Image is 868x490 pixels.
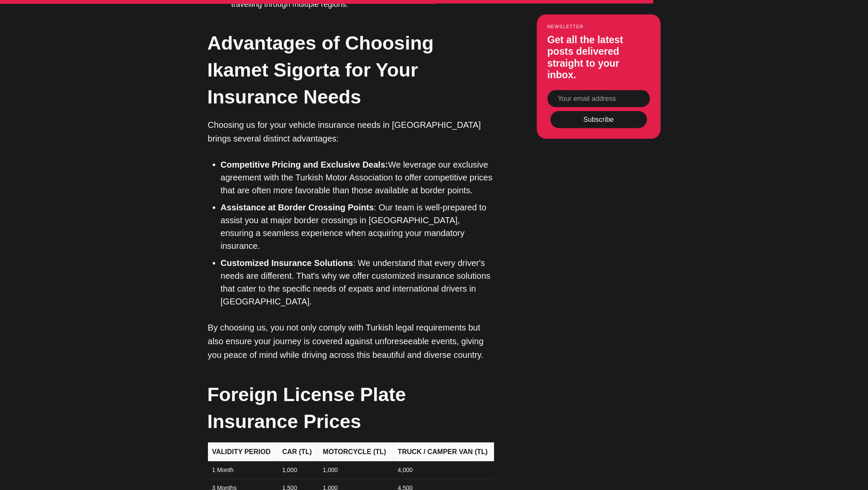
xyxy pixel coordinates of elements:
[221,203,374,212] strong: Assistance at Border Crossing Points
[221,258,353,268] strong: Customized Insurance Solutions
[208,381,494,435] h2: Foreign License Plate Insurance Prices
[221,158,494,197] li: We leverage our exclusive agreement with the Turkish Motor Association to offer competitive price...
[208,443,277,461] th: VALIDITY PERIOD
[208,321,494,362] p: By choosing us, you not only comply with Turkish legal requirements but also ensure your journey ...
[208,118,494,145] p: Choosing us for your vehicle insurance needs in [GEOGRAPHIC_DATA] brings several distinct advanta...
[221,201,494,252] li: : Our team is well-prepared to assist you at major border crossings in [GEOGRAPHIC_DATA], ensurin...
[550,111,647,128] button: Subscribe
[221,160,388,169] strong: Competitive Pricing and Exclusive Deals:
[208,30,494,110] h2: Advantages of Choosing Ikamet Sigorta for Your Insurance Needs
[547,24,650,29] small: Newsletter
[547,34,650,81] h3: Get all the latest posts delivered straight to your inbox.
[318,443,393,461] th: MOTORCYCLE (TL)
[393,461,494,479] td: 4,000
[221,257,494,308] li: : We understand that every driver's needs are different. That's why we offer customized insurance...
[318,461,393,479] td: 1,000
[547,90,650,107] input: Your email address
[208,461,277,479] td: 1 Month
[277,461,318,479] td: 1,000
[393,443,494,461] th: TRUCK / CAMPER VAN (TL)
[277,443,318,461] th: CAR (TL)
